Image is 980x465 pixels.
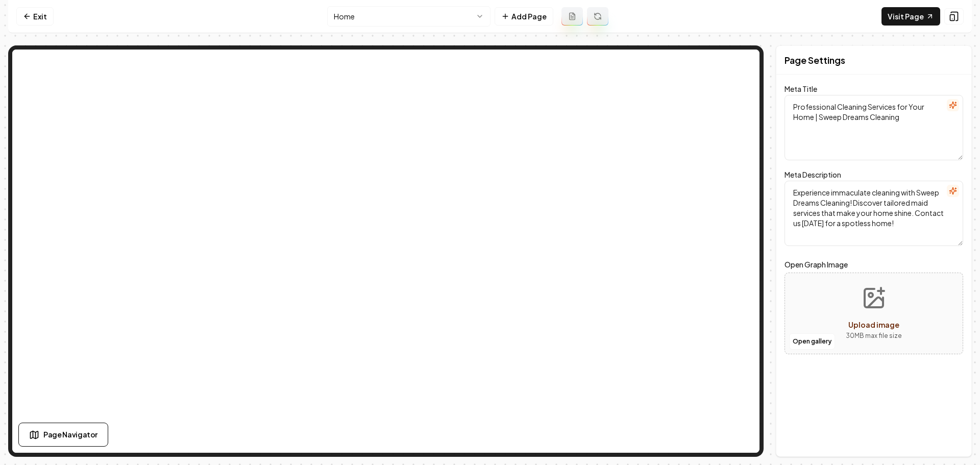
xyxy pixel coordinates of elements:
button: Upload image [838,278,910,349]
a: Visit Page [881,7,940,26]
button: Add admin page prompt [561,7,583,26]
button: Open gallery [789,333,835,350]
span: Upload image [848,320,899,329]
a: Exit [16,7,54,26]
label: Meta Description [785,170,841,179]
button: Regenerate page [587,7,608,26]
label: Meta Title [785,84,817,93]
label: Open Graph Image [785,258,963,271]
span: Page Navigator [43,429,97,440]
p: 30 MB max file size [846,331,902,341]
h2: Page Settings [785,53,845,67]
button: Page Navigator [18,423,108,447]
button: Add Page [495,7,553,26]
